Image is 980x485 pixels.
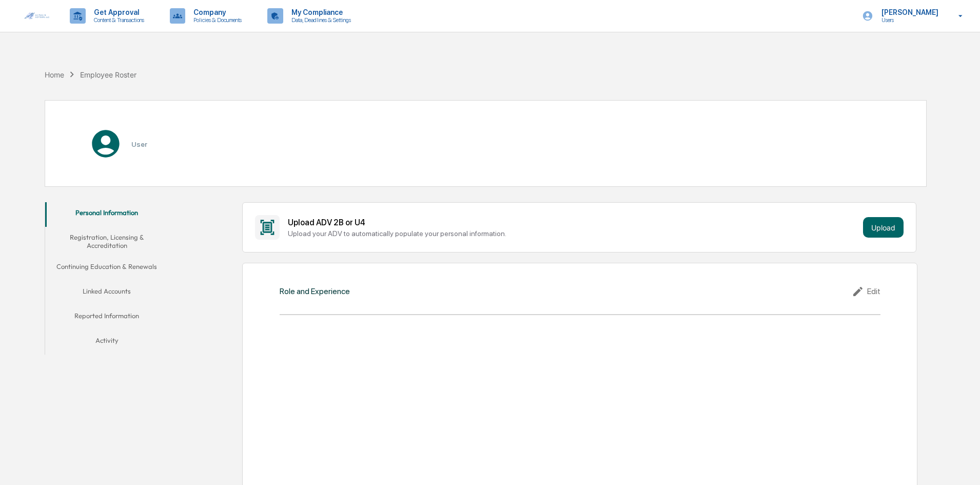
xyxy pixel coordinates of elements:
button: Linked Accounts [45,281,168,305]
button: Registration, Licensing & Accreditation [45,227,168,256]
img: logo [25,12,49,20]
button: Continuing Education & Renewals [45,256,168,281]
div: Upload ADV 2B or U4 [288,218,859,227]
p: Data, Deadlines & Settings [283,16,356,24]
div: Role and Experience [280,286,350,296]
h3: User [131,140,147,148]
p: Content & Transactions [86,16,149,24]
div: Upload your ADV to automatically populate your personal information. [288,229,859,238]
div: Employee Roster [80,70,136,79]
p: Company [185,8,247,16]
p: Policies & Documents [185,16,247,24]
div: Edit [852,285,880,298]
p: Get Approval [86,8,149,16]
button: Upload [863,217,904,238]
p: My Compliance [283,8,356,16]
button: Reported Information [45,305,168,330]
p: Users [873,16,944,24]
button: Activity [45,330,168,355]
div: secondary tabs example [45,202,168,355]
div: Home [45,70,64,79]
p: [PERSON_NAME] [873,8,944,16]
button: Personal Information [45,202,168,227]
